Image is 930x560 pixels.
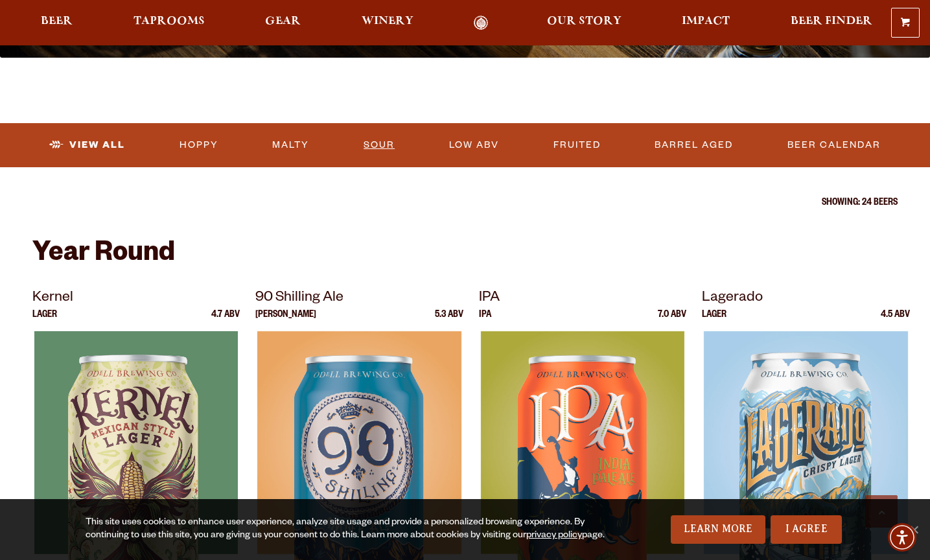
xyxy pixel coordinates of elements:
p: Showing: 24 Beers [32,198,898,209]
a: Our Story [539,16,630,30]
span: Taprooms [134,16,205,27]
a: Low ABV [444,130,504,160]
p: 5.3 ABV [435,310,463,331]
a: Taprooms [125,16,213,30]
div: Accessibility Menu [888,523,916,552]
a: I Agree [771,515,842,544]
a: Sour [358,130,400,160]
p: IPA [479,287,686,310]
a: Beer [32,16,81,30]
a: Impact [673,16,738,30]
p: 7.0 ABV [658,310,686,331]
a: Barrel Aged [649,130,738,160]
span: Gear [265,16,301,27]
span: Winery [362,16,413,27]
span: Impact [682,16,730,27]
div: This site uses cookies to enhance user experience, analyze site usage and provide a personalized ... [86,517,605,542]
a: Gear [257,16,309,30]
a: Winery [353,16,422,30]
span: Beer [41,16,73,27]
a: Odell Home [456,16,505,30]
a: Learn More [671,515,766,544]
p: 90 Shilling Ale [255,287,463,310]
a: Fruited [548,130,606,160]
h2: Year Round [32,240,898,271]
p: Lager [32,310,57,331]
a: Beer Calendar [782,130,886,160]
a: Beer Finder [782,16,881,30]
p: IPA [479,310,491,331]
span: Beer Finder [791,16,872,27]
p: Kernel [32,287,240,310]
p: Lager [702,310,727,331]
p: [PERSON_NAME] [255,310,316,331]
p: Lagerado [702,287,909,310]
a: Malty [267,130,314,160]
a: Scroll to top [865,495,898,528]
p: 4.7 ABV [211,310,240,331]
a: privacy policy [526,531,582,541]
p: 4.5 ABV [881,310,910,331]
a: Hoppy [174,130,224,160]
a: View All [44,130,130,160]
span: Our Story [547,16,622,27]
